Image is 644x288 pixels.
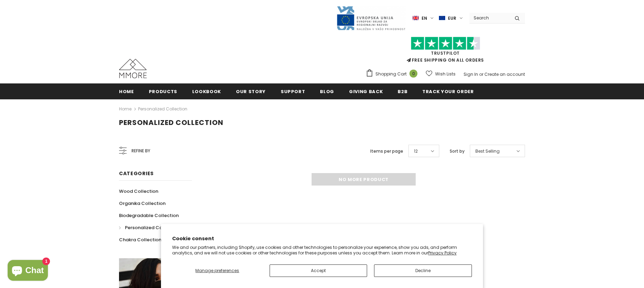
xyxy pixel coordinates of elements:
[119,200,166,207] span: Organika Collection
[336,6,406,31] img: Javni Razpis
[409,70,417,78] span: 0
[349,88,383,95] span: Giving back
[320,88,334,95] span: Blog
[336,15,406,21] a: Javni Razpis
[119,188,158,195] span: Wood Collection
[484,71,525,77] a: Create an account
[125,224,180,231] span: Personalized Collection
[119,236,161,243] span: Chakra Collection
[320,83,334,99] a: Blog
[428,250,457,256] a: Privacy Policy
[119,118,223,127] span: Personalized Collection
[172,245,472,255] p: We and our partners, including Shopify, use cookies and other technologies to personalize your ex...
[431,50,460,56] a: Trustpilot
[464,71,478,77] a: Sign In
[138,106,187,112] a: Personalized Collection
[119,170,154,177] span: Categories
[435,71,456,78] span: Wish Lists
[413,15,419,21] img: i-lang-1.png
[374,264,472,277] button: Decline
[119,234,161,246] a: Chakra Collection
[236,88,266,95] span: Our Story
[469,13,509,23] input: Search Site
[172,235,472,242] h2: Cookie consent
[195,268,239,273] span: Manage preferences
[119,222,180,234] a: Personalized Collection
[366,69,421,79] a: Shopping Cart 0
[479,71,483,77] span: or
[422,88,474,95] span: Track your order
[119,209,179,222] a: Biodegradable Collection
[370,148,403,155] label: Items per page
[281,88,305,95] span: support
[375,71,407,78] span: Shopping Cart
[192,88,221,95] span: Lookbook
[119,212,179,219] span: Biodegradable Collection
[426,68,456,80] a: Wish Lists
[270,264,367,277] button: Accept
[281,83,305,99] a: support
[422,83,474,99] a: Track your order
[119,59,147,78] img: MMORE Cases
[398,83,407,99] a: B2B
[132,147,150,155] span: Refine by
[119,83,134,99] a: Home
[236,83,266,99] a: Our Story
[475,148,500,155] span: Best Selling
[349,83,383,99] a: Giving back
[411,37,480,50] img: Trust Pilot Stars
[119,185,158,197] a: Wood Collection
[448,15,456,22] span: EUR
[119,105,132,113] a: Home
[149,88,177,95] span: Products
[172,264,263,277] button: Manage preferences
[119,197,166,209] a: Organika Collection
[366,40,525,63] span: FREE SHIPPING ON ALL ORDERS
[398,88,407,95] span: B2B
[192,83,221,99] a: Lookbook
[119,88,134,95] span: Home
[149,83,177,99] a: Products
[6,260,50,282] inbox-online-store-chat: Shopify online store chat
[450,148,465,155] label: Sort by
[414,148,418,155] span: 12
[422,15,427,22] span: en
